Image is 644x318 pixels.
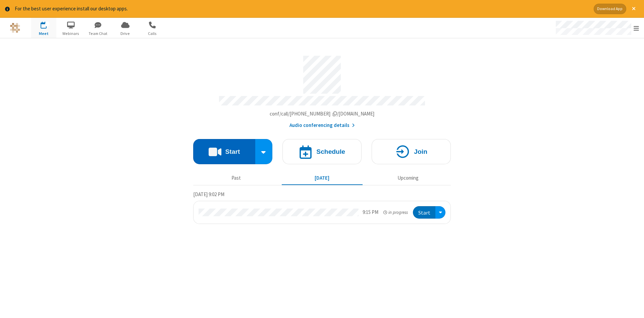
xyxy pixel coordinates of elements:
[413,206,435,219] button: Start
[289,122,355,129] button: Audio conferencing details
[316,148,345,155] h4: Schedule
[383,209,408,216] em: in progress
[140,31,165,37] span: Calls
[58,31,84,37] span: Webinars
[629,4,639,14] button: Close alert
[270,110,375,117] span: Copy my meeting room link
[10,23,20,33] img: QA Selenium DO NOT DELETE OR CHANGE
[255,139,273,164] div: Start conference options
[549,18,644,38] div: Open menu
[270,110,375,118] button: Copy my meeting room linkCopy my meeting room link
[363,209,378,216] div: 9:15 PM
[372,139,451,164] button: Join
[594,4,626,14] button: Download App
[282,172,363,185] button: [DATE]
[196,172,277,185] button: Past
[193,139,255,164] button: Start
[2,18,28,38] button: Logo
[45,21,50,27] div: 1
[31,31,56,37] span: Meet
[193,190,451,224] section: Today's Meetings
[435,206,445,219] div: Open menu
[193,51,451,129] section: Account details
[225,148,240,155] h4: Start
[15,5,589,13] div: For the best user experience install our desktop apps.
[414,148,427,155] h4: Join
[86,31,111,37] span: Team Chat
[282,139,362,164] button: Schedule
[193,191,224,197] span: [DATE] 9:02 PM
[368,172,448,185] button: Upcoming
[113,31,138,37] span: Drive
